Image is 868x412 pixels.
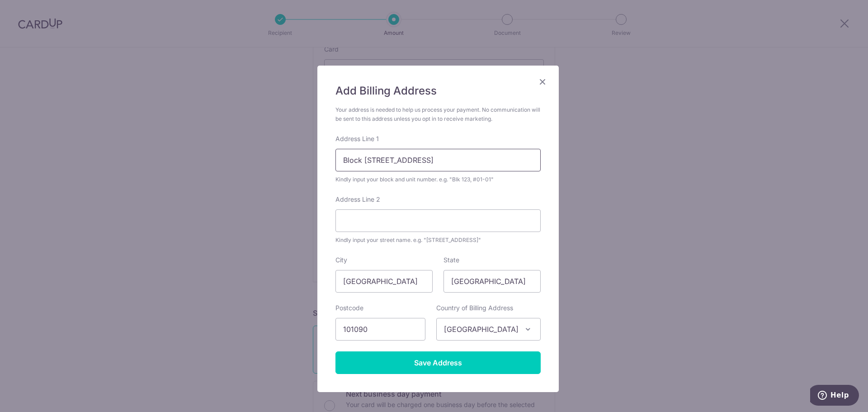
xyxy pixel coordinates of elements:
[335,236,541,245] div: Kindly input your street name. e.g. "[STREET_ADDRESS]"
[335,134,379,143] label: Address Line 1
[436,318,541,341] span: Singapore
[443,256,459,265] label: State
[335,303,363,313] label: Postcode
[335,195,380,204] label: Address Line 2
[437,318,540,340] span: Singapore
[335,256,347,265] label: City
[810,385,859,407] iframe: Opens a widget where you can find more information
[436,303,513,313] label: Country of Billing Address
[537,76,548,87] button: Close
[335,351,541,374] input: Save Address
[335,84,541,98] h5: Add Billing Address
[335,175,541,184] div: Kindly input your block and unit number. e.g. "Blk 123, #01-01"
[335,105,541,123] div: Your address is needed to help us process your payment. No communication will be sent to this add...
